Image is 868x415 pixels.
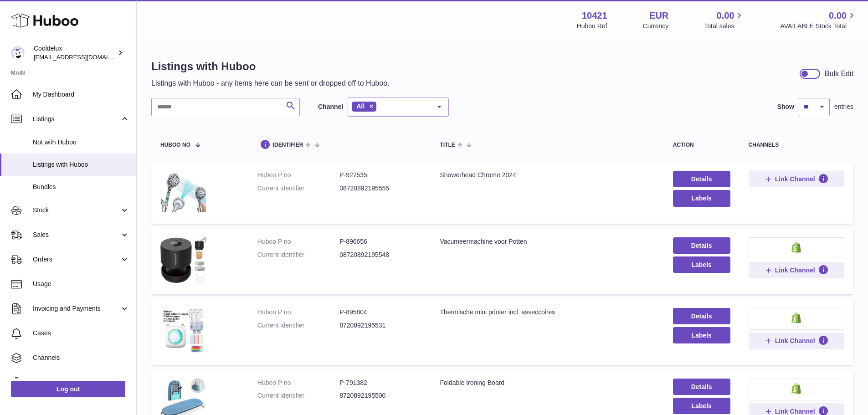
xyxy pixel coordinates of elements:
[339,237,421,246] dd: P-896656
[257,379,339,387] dt: Huboo P no
[749,262,844,278] button: Link Channel
[825,69,853,79] div: Bulk Edit
[673,237,730,254] a: Details
[34,44,116,61] div: Cooldelux
[775,337,815,345] span: Link Channel
[33,255,120,264] span: Orders
[339,321,421,330] dd: 8720892195531
[160,171,206,212] img: Showerhead Chrome 2024
[440,379,654,387] div: Foldable Ironing Board
[829,10,847,22] span: 0.00
[33,329,129,338] span: Cases
[649,10,668,22] strong: EUR
[673,327,730,343] button: Labels
[673,142,730,148] div: action
[257,237,339,246] dt: Huboo P no
[33,378,129,387] span: Settings
[33,304,120,313] span: Invoicing and Payments
[749,171,844,187] button: Link Channel
[834,102,853,111] span: entries
[749,142,844,148] div: channels
[577,22,607,31] div: Huboo Ref
[257,391,339,400] dt: Current identifier
[780,22,857,31] span: AVAILABLE Stock Total
[704,22,745,31] span: Total sales
[257,251,339,259] dt: Current identifier
[151,59,390,74] h1: Listings with Huboo
[749,333,844,349] button: Link Channel
[440,142,455,148] span: title
[33,138,129,147] span: Not with Huboo
[339,184,421,193] dd: 08720892195555
[673,256,730,273] button: Labels
[257,321,339,330] dt: Current identifier
[273,142,303,148] span: identifier
[582,10,607,22] strong: 10421
[33,280,129,288] span: Usage
[33,160,129,169] span: Listings with Huboo
[339,251,421,259] dd: 08720892195548
[339,171,421,179] dd: P-927535
[160,237,206,283] img: Vacumeermachine voor Potten
[257,171,339,179] dt: Huboo P no
[356,102,365,110] span: All
[775,266,815,274] span: Link Channel
[257,184,339,193] dt: Current identifier
[775,175,815,183] span: Link Channel
[673,190,730,206] button: Labels
[33,231,120,239] span: Sales
[643,22,669,31] div: Currency
[160,142,190,148] span: Huboo no
[791,242,801,253] img: shopify-small.png
[791,383,801,394] img: shopify-small.png
[151,78,390,88] p: Listings with Huboo - any items here can be sent or dropped off to Huboo.
[33,183,129,191] span: Bundles
[777,102,794,111] label: Show
[339,308,421,317] dd: P-895804
[780,10,857,31] a: 0.00 AVAILABLE Stock Total
[33,206,120,215] span: Stock
[717,10,734,22] span: 0.00
[160,308,206,354] img: Thermische mini printer incl. asseccoires
[440,237,654,246] div: Vacumeermachine voor Potten
[318,102,343,111] label: Channel
[34,53,134,61] span: [EMAIL_ADDRESS][DOMAIN_NAME]
[673,171,730,187] a: Details
[11,381,125,397] a: Log out
[440,171,654,179] div: Showerhead Chrome 2024
[791,313,801,323] img: shopify-small.png
[11,46,25,60] img: internalAdmin-10421@internal.huboo.com
[673,398,730,414] button: Labels
[257,308,339,317] dt: Huboo P no
[339,391,421,400] dd: 8720892195500
[673,308,730,324] a: Details
[704,10,745,31] a: 0.00 Total sales
[440,308,654,317] div: Thermische mini printer incl. asseccoires
[33,115,120,123] span: Listings
[33,90,129,99] span: My Dashboard
[33,354,129,362] span: Channels
[673,379,730,395] a: Details
[339,379,421,387] dd: P-791382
